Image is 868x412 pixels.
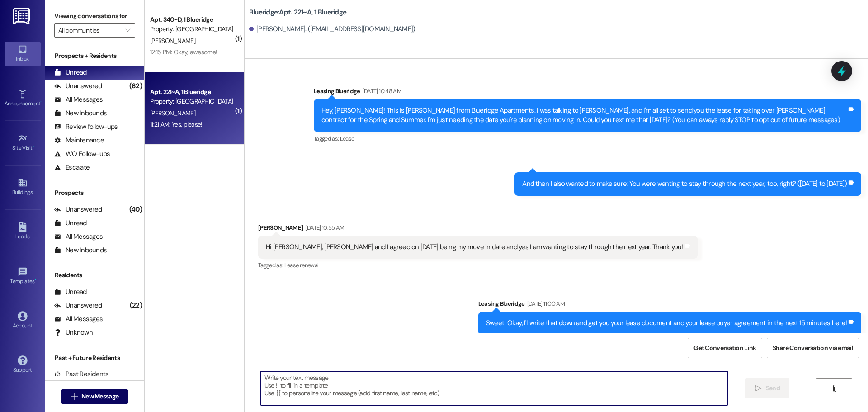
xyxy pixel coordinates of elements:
[54,149,110,159] div: WO Follow-ups
[45,270,144,280] div: Residents
[45,51,144,61] div: Prospects + Residents
[150,109,195,117] span: [PERSON_NAME]
[33,143,34,150] span: •
[54,136,104,145] div: Maintenance
[54,232,103,242] div: All Messages
[767,338,859,358] button: Share Conversation via email
[40,99,42,105] span: •
[314,132,861,145] div: Tagged as:
[5,308,41,333] a: Account
[258,259,698,272] div: Tagged as:
[54,163,90,172] div: Escalate
[5,353,41,377] a: Support
[360,86,401,96] div: [DATE] 10:48 AM
[54,287,87,297] div: Unread
[150,15,234,24] div: Apt. 340~D, 1 Blueridge
[150,37,195,45] span: [PERSON_NAME]
[486,318,847,328] div: Sweet! Okay, I'll write that down and get you your lease document and your lease buyer agreement ...
[150,97,234,106] div: Property: [GEOGRAPHIC_DATA]
[54,68,87,77] div: Unread
[150,87,234,97] div: Apt. 221~A, 1 Blueridge
[150,120,203,128] div: 11:21 AM: Yes, please!
[54,95,103,104] div: All Messages
[303,223,344,232] div: [DATE] 10:55 AM
[340,135,354,142] span: Lease
[54,9,135,23] label: Viewing conversations for
[45,353,144,363] div: Past + Future Residents
[35,277,36,283] span: •
[249,8,346,17] b: Blueridge: Apt. 221~A, 1 Blueridge
[693,343,756,353] span: Get Conversation Link
[127,203,144,217] div: (40)
[688,338,762,358] button: Get Conversation Link
[125,27,130,34] i: 
[81,392,118,401] span: New Message
[150,24,234,34] div: Property: [GEOGRAPHIC_DATA]
[127,79,144,93] div: (62)
[13,8,32,24] img: ResiDesk Logo
[45,188,144,198] div: Prospects
[71,393,78,400] i: 
[5,131,41,155] a: Site Visit •
[54,205,102,214] div: Unanswered
[61,389,128,404] button: New Message
[127,298,144,313] div: (22)
[249,24,415,34] div: [PERSON_NAME]. ([EMAIL_ADDRESS][DOMAIN_NAME])
[54,314,103,324] div: All Messages
[54,246,107,255] div: New Inbounds
[5,264,41,289] a: Templates •
[54,301,102,310] div: Unanswered
[54,369,109,379] div: Past Residents
[54,328,93,337] div: Unknown
[321,106,847,125] div: Hey, [PERSON_NAME]! This is [PERSON_NAME] from Blueridge Apartments. I was talking to [PERSON_NAM...
[54,122,118,132] div: Review follow-ups
[314,86,861,99] div: Leasing Blueridge
[478,299,861,312] div: Leasing Blueridge
[54,109,107,118] div: New Inbounds
[58,23,121,38] input: All communities
[284,261,319,269] span: Lease renewal
[766,384,780,393] span: Send
[5,42,41,66] a: Inbox
[5,175,41,199] a: Buildings
[150,48,217,56] div: 12:15 PM: Okay, awesome!
[522,179,847,189] div: And then I also wanted to make sure: You were wanting to stay through the next year, too, right? ...
[5,219,41,244] a: Leads
[258,223,698,236] div: [PERSON_NAME]
[54,81,102,91] div: Unanswered
[266,242,683,252] div: Hi [PERSON_NAME], [PERSON_NAME] and I agreed on [DATE] being my move in date and yes I am wanting...
[54,218,87,228] div: Unread
[773,343,853,353] span: Share Conversation via email
[831,385,838,392] i: 
[745,378,789,398] button: Send
[525,299,565,308] div: [DATE] 11:00 AM
[755,385,762,392] i: 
